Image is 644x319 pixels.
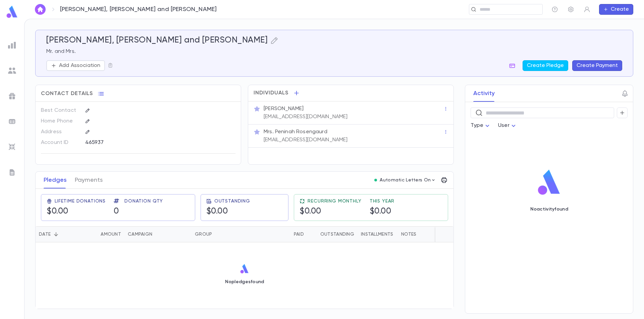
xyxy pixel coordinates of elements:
[44,172,67,188] button: Pledges
[55,198,106,204] span: Lifetime Donations
[36,7,44,12] img: home_white.a664292cf8c1dea59945f0da9f25487c.svg
[8,117,16,126] img: batches_grey.339ca447c9d9533ef1741baa751efc33.svg
[242,226,307,242] div: Paid
[264,113,347,120] p: [EMAIL_ADDRESS][DOMAIN_NAME]
[39,226,51,242] div: Date
[523,60,568,71] button: Create Pledge
[264,129,327,135] p: Mrs. Peninah Rosengaurd
[370,207,391,217] h5: $0.00
[294,226,304,242] div: Paid
[498,119,518,132] div: User
[8,168,16,176] img: letters_grey.7941b92b52307dd3b8a917253454ce1c.svg
[398,226,482,242] div: Notes
[370,198,395,204] span: This Year
[59,62,100,69] p: Add Association
[471,119,491,132] div: Type
[320,226,354,242] div: Outstanding
[124,198,163,204] span: Donation Qty
[41,127,79,137] p: Address
[307,226,358,242] div: Outstanding
[41,137,79,148] p: Account ID
[239,264,250,274] img: logo
[5,5,19,18] img: logo
[380,177,431,183] p: Automatic Letters On
[101,226,121,242] div: Amount
[8,67,16,75] img: students_grey.60c7aba0da46da39d6d829b817ac14fc.svg
[8,41,16,49] img: reports_grey.c525e4749d1bce6a11f5fe2a8de1b229.svg
[41,116,79,127] p: Home Phone
[206,207,228,217] h5: $0.00
[471,123,483,128] span: Type
[300,207,321,217] h5: $0.00
[46,35,268,46] h5: [PERSON_NAME], [PERSON_NAME] and [PERSON_NAME]
[8,143,16,151] img: imports_grey.530a8a0e642e233f2baf0ef88e8c9fcb.svg
[401,226,416,242] div: Notes
[372,175,439,185] button: Automatic Letters On
[599,4,633,15] button: Create
[214,198,250,204] span: Outstanding
[264,137,347,143] p: [EMAIL_ADDRESS][DOMAIN_NAME]
[264,105,304,112] p: [PERSON_NAME]
[308,198,361,204] span: Recurring Monthly
[46,48,622,55] p: Mr. and Mrs.
[41,105,79,116] p: Best Contact
[195,226,212,242] div: Group
[530,207,568,212] p: No activity found
[47,207,68,217] h5: $0.00
[358,226,398,242] div: Installments
[572,60,622,71] button: Create Payment
[114,207,119,217] h5: 0
[85,137,202,147] div: 465937
[361,226,393,242] div: Installments
[41,90,93,97] span: Contact Details
[128,226,152,242] div: Campaign
[60,6,217,13] p: [PERSON_NAME], [PERSON_NAME] and [PERSON_NAME]
[535,169,563,196] img: logo
[225,279,264,285] p: No pledges found
[124,226,192,242] div: Campaign
[81,226,124,242] div: Amount
[473,85,495,102] button: Activity
[46,60,105,71] button: Add Association
[75,172,103,188] button: Payments
[36,226,81,242] div: Date
[8,92,16,100] img: campaigns_grey.99e729a5f7ee94e3726e6486bddda8f1.svg
[51,229,61,240] button: Sort
[498,123,509,128] span: User
[254,90,288,96] span: Individuals
[192,226,242,242] div: Group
